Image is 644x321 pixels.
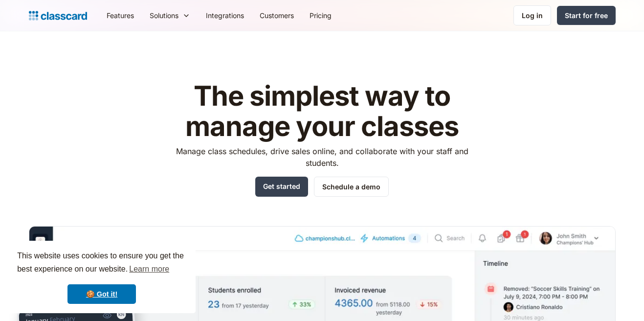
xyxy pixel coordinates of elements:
div: cookieconsent [8,241,196,313]
div: Solutions [142,4,198,26]
p: Manage class schedules, drive sales online, and collaborate with your staff and students. [167,145,477,169]
a: home [29,9,87,23]
a: Start for free [557,6,616,25]
a: Integrations [198,4,252,26]
a: Log in [513,5,551,25]
a: Customers [252,4,302,26]
div: Solutions [150,10,178,21]
h1: The simplest way to manage your classes [167,81,477,141]
div: Log in [522,10,543,21]
a: learn more about cookies [128,262,171,276]
div: Start for free [565,10,608,21]
a: Pricing [302,4,339,26]
a: Schedule a demo [314,177,389,197]
a: dismiss cookie message [67,284,136,304]
a: Features [99,4,142,26]
a: Get started [255,177,308,197]
span: This website uses cookies to ensure you get the best experience on our website. [17,250,186,276]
